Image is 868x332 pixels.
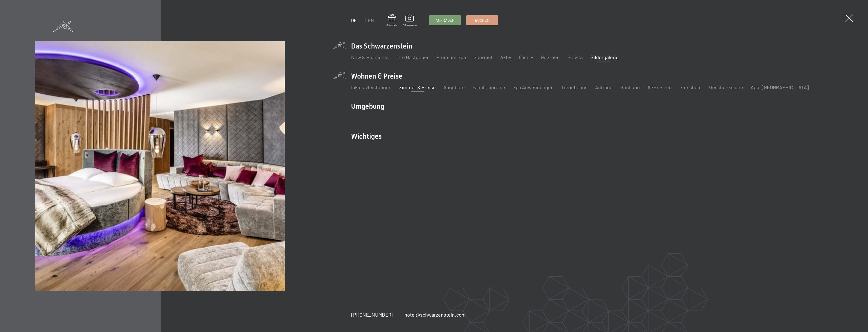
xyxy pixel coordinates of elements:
a: Premium Spa [436,54,466,60]
a: Bildergalerie [403,15,417,27]
a: Spa Anwendungen [513,84,554,90]
a: Familienpreise [472,84,505,90]
a: Treuebonus [561,84,588,90]
a: hotel@schwarzenstein.com [404,311,466,318]
a: EN [368,17,374,23]
a: Gourmet [473,54,493,60]
a: Anfragen [429,15,461,25]
a: DE [351,17,357,23]
a: Bildergalerie [590,54,619,60]
a: Belvita [567,54,583,60]
span: Buchen [475,18,489,23]
a: Zimmer & Preise [399,84,436,90]
a: IT [360,17,364,23]
a: New & Highlights [351,54,389,60]
span: Bildergalerie [403,23,417,27]
a: Gutschein [386,14,397,27]
a: Inklusivleistungen [351,84,392,90]
a: Angebote [443,84,465,90]
a: AGBs - Info [647,84,672,90]
img: Bildergalerie [35,41,285,291]
a: App. [GEOGRAPHIC_DATA] [751,84,809,90]
a: Aktiv [500,54,511,60]
a: Family [519,54,533,60]
a: [PHONE_NUMBER] [351,311,393,318]
a: Gutschein [679,84,702,90]
a: Buchen [467,15,498,25]
a: Anfrage [595,84,613,90]
a: Geschenksidee [709,84,743,90]
a: GoGreen [541,54,560,60]
span: Anfragen [436,18,454,23]
span: [PHONE_NUMBER] [351,312,393,318]
a: Ihre Gastgeber [396,54,429,60]
a: Buchung [620,84,640,90]
span: Gutschein [386,23,397,27]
